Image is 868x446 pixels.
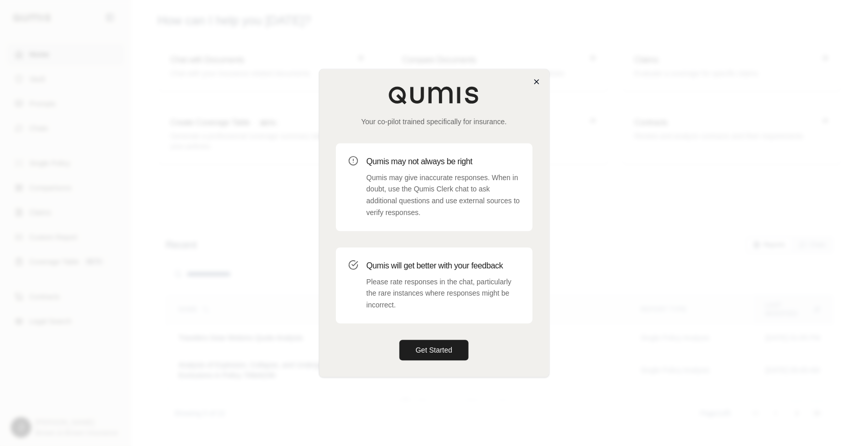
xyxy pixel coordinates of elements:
h3: Qumis may not always be right [367,156,520,168]
button: Get Started [399,340,469,360]
h3: Qumis will get better with your feedback [367,260,520,272]
p: Please rate responses in the chat, particularly the rare instances where responses might be incor... [367,276,520,311]
p: Qumis may give inaccurate responses. When in doubt, use the Qumis Clerk chat to ask additional qu... [367,172,520,219]
img: Qumis Logo [388,86,480,104]
p: Your co-pilot trained specifically for insurance. [336,117,533,127]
